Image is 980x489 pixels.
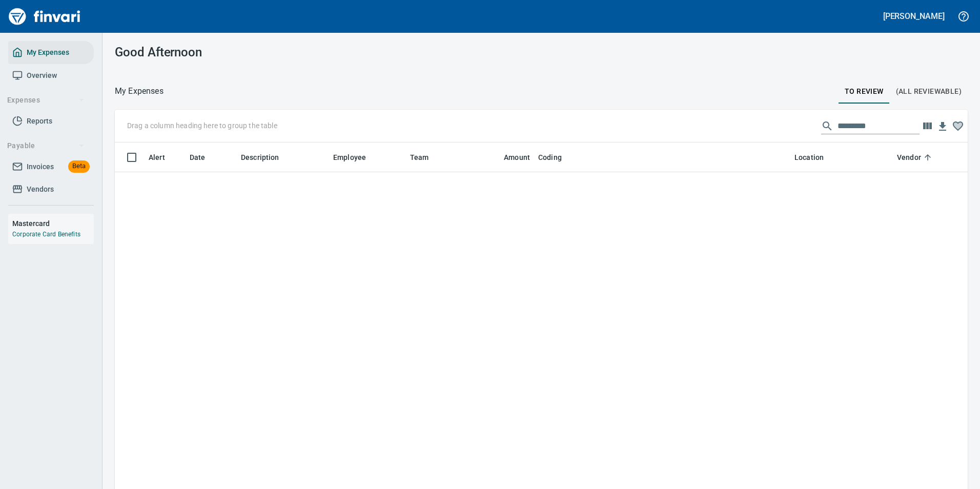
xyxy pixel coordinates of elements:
[115,85,164,97] nav: breadcrumb
[3,91,89,110] button: Expenses
[883,11,945,22] h5: [PERSON_NAME]
[8,110,94,133] a: Reports
[333,151,379,164] span: Employee
[127,120,277,131] p: Drag a column heading here to group the table
[881,8,947,24] button: [PERSON_NAME]
[115,45,383,59] h3: Good Afternoon
[68,160,90,172] span: Beta
[8,178,94,201] a: Vendors
[794,151,824,164] span: Location
[115,85,164,97] p: My Expenses
[7,94,85,107] span: Expenses
[7,139,85,152] span: Payable
[149,151,165,164] span: Alert
[27,69,57,82] span: Overview
[149,151,178,164] span: Alert
[845,85,884,98] span: To Review
[12,231,80,238] a: Corporate Card Benefits
[27,46,69,59] span: My Expenses
[920,118,935,134] button: Choose columns to display
[27,115,52,128] span: Reports
[410,151,442,164] span: Team
[504,151,530,164] span: Amount
[896,85,962,98] span: (All Reviewable)
[190,151,219,164] span: Date
[241,151,279,164] span: Description
[27,160,54,173] span: Invoices
[8,41,94,64] a: My Expenses
[6,4,83,29] img: Finvari
[8,155,94,178] a: InvoicesBeta
[8,64,94,87] a: Overview
[897,151,921,164] span: Vendor
[241,151,293,164] span: Description
[27,183,54,196] span: Vendors
[190,151,206,164] span: Date
[538,151,575,164] span: Coding
[333,151,366,164] span: Employee
[950,118,966,134] button: Column choices favorited. Click to reset to default
[935,119,950,134] button: Download Table
[491,151,530,164] span: Amount
[12,218,94,229] h6: Mastercard
[794,151,837,164] span: Location
[410,151,429,164] span: Team
[538,151,562,164] span: Coding
[897,151,934,164] span: Vendor
[3,136,89,155] button: Payable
